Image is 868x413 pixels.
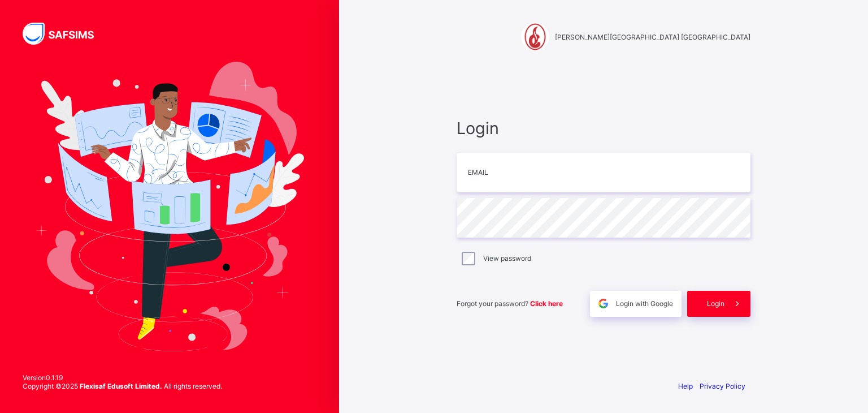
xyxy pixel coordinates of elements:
span: [PERSON_NAME][GEOGRAPHIC_DATA] [GEOGRAPHIC_DATA] [555,33,750,41]
a: Help [678,382,693,390]
span: Copyright © 2025 All rights reserved. [23,382,222,390]
img: SAFSIMS Logo [23,23,107,45]
span: Login with Google [616,299,673,308]
a: Click here [530,299,563,308]
span: Login [707,299,724,308]
span: Login [457,118,750,138]
img: google.396cfc9801f0270233282035f929180a.svg [597,297,610,310]
strong: Flexisaf Edusoft Limited. [80,382,162,390]
span: Version 0.1.19 [23,373,222,382]
a: Privacy Policy [700,382,745,390]
label: View password [483,254,531,263]
img: Hero Image [35,62,304,351]
span: Forgot your password? [457,299,563,308]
